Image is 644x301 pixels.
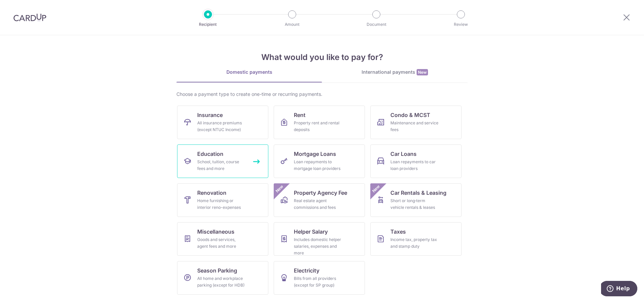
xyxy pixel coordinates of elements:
[176,91,468,98] div: Choose a payment type to create one-time or recurring payments.
[390,120,439,133] div: Maintenance and service fees
[197,120,246,133] div: All insurance premiums (except NTUC Income)
[370,144,462,178] a: Car LoansLoan repayments to car loan providers
[352,21,401,28] p: Document
[274,222,365,256] a: Helper SalaryIncludes domestic helper salaries, expenses and more
[267,21,317,28] p: Amount
[197,266,237,275] span: Season Parking
[197,189,226,197] span: Renovation
[197,228,234,236] span: Miscellaneous
[390,236,439,250] div: Income tax, property tax and stamp duty
[197,275,246,289] div: All home and workplace parking (except for HDB)
[370,106,462,139] a: Condo & MCSTMaintenance and service fees
[274,183,285,194] span: New
[294,111,306,119] span: Rent
[197,150,223,158] span: Education
[294,120,342,133] div: Property rent and rental deposits
[322,69,468,76] div: International payments
[177,183,268,217] a: RenovationHome furnishing or interior reno-expenses
[197,236,246,250] div: Goods and services, agent fees and more
[177,144,268,178] a: EducationSchool, tuition, course fees and more
[390,189,446,197] span: Car Rentals & Leasing
[274,144,365,178] a: Mortgage LoansLoan repayments to mortgage loan providers
[177,261,268,295] a: Season ParkingAll home and workplace parking (except for HDB)
[197,111,223,119] span: Insurance
[390,159,439,172] div: Loan repayments to car loan providers
[197,197,246,211] div: Home furnishing or interior reno-expenses
[274,183,365,217] a: Property Agency FeeReal estate agent commissions and feesNew
[601,281,637,298] iframe: Opens a widget where you can find more information
[13,13,46,21] img: CardUp
[183,21,233,28] p: Recipient
[436,21,486,28] p: Review
[370,222,462,256] a: TaxesIncome tax, property tax and stamp duty
[370,183,462,217] a: Car Rentals & LeasingShort or long‑term vehicle rentals & leasesNew
[294,228,328,236] span: Helper Salary
[294,266,319,275] span: Electricity
[390,111,430,119] span: Condo & MCST
[15,5,29,11] span: Help
[274,261,365,295] a: ElectricityBills from all providers (except for SP group)
[294,197,342,211] div: Real estate agent commissions and fees
[294,189,347,197] span: Property Agency Fee
[294,150,336,158] span: Mortgage Loans
[390,228,406,236] span: Taxes
[274,106,365,139] a: RentProperty rent and rental deposits
[197,159,246,172] div: School, tuition, course fees and more
[390,197,439,211] div: Short or long‑term vehicle rentals & leases
[417,69,428,75] span: New
[390,150,417,158] span: Car Loans
[294,275,342,289] div: Bills from all providers (except for SP group)
[294,236,342,256] div: Includes domestic helper salaries, expenses and more
[176,69,322,75] div: Domestic payments
[294,159,342,172] div: Loan repayments to mortgage loan providers
[176,51,468,63] h4: What would you like to pay for?
[371,183,382,194] span: New
[177,222,268,256] a: MiscellaneousGoods and services, agent fees and more
[177,106,268,139] a: InsuranceAll insurance premiums (except NTUC Income)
